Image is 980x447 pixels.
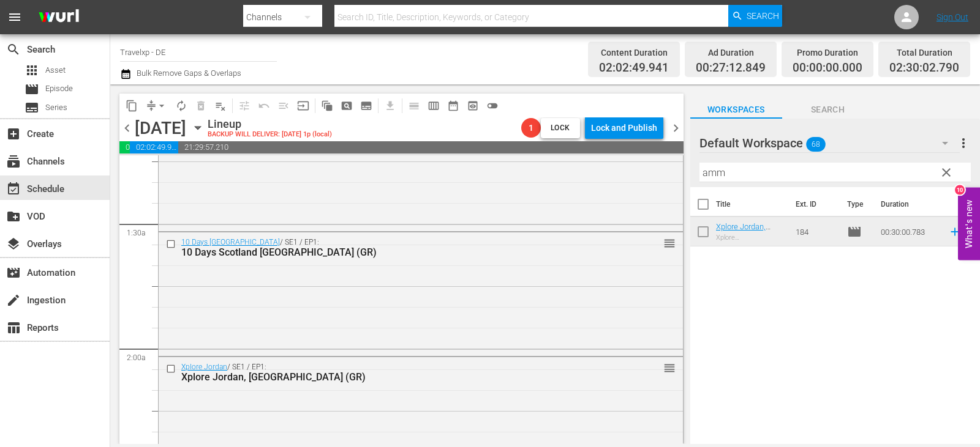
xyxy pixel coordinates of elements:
[463,96,483,116] span: View Backup
[293,96,313,116] span: Update Metadata from Key Asset
[175,100,187,112] span: autorenew_outlined
[376,94,400,117] span: Download as CSV
[141,96,171,116] span: Remove Gaps & Overlaps
[6,237,21,251] span: Overlays
[208,131,332,139] div: BACKUP WILL DELIVER: [DATE] 1p (local)
[716,234,786,242] div: Xplore [GEOGRAPHIC_DATA], [GEOGRAPHIC_DATA]
[156,100,168,112] span: arrow_drop_down
[948,225,962,238] svg: Add to Schedule
[728,5,782,27] button: Search
[806,131,826,157] span: 68
[7,10,22,24] span: menu
[428,100,440,112] span: calendar_view_week_outlined
[6,154,21,169] span: Channels
[126,100,138,112] span: content_copy
[847,224,862,239] span: Episode
[360,100,372,112] span: subtitles_outlined
[585,117,663,139] button: Lock and Publish
[486,100,499,112] span: toggle_off
[791,217,842,246] td: 184
[747,5,779,27] span: Search
[521,123,541,133] span: 1
[24,82,39,97] span: Episode
[211,96,230,116] span: Clear Lineup
[400,94,424,117] span: Day Calendar View
[181,363,616,383] div: / SE1 / EP1:
[341,100,353,112] span: pageview_outlined
[29,3,88,32] img: ans4CAIJ8jUAAAAAAAAAAAAAAAAAAAAAAAAgQb4GAAAAAAAAAAAAAAAAAAAAAAAAJMjXAAAAAAAAAAAAAAAAAAAAAAAAgAT5G...
[356,96,376,116] span: Create Series Block
[889,44,959,61] div: Total Duration
[663,361,676,374] button: reorder
[958,187,980,260] button: Open Feedback Widget
[782,102,874,117] span: Search
[6,265,21,280] span: Automation
[716,222,784,249] a: Xplore Jordan, [GEOGRAPHIC_DATA] (GR)
[541,118,580,138] button: Lock
[546,122,575,135] span: Lock
[297,100,309,112] span: input
[939,165,954,180] span: clear
[171,96,191,116] span: Loop Content
[483,96,502,116] span: 24 hours Lineup View is OFF
[956,128,971,158] button: more_vert
[668,120,684,136] span: chevron_right
[6,127,21,141] span: Create
[696,44,766,61] div: Ad Duration
[181,238,616,258] div: / SE1 / EP1:
[599,61,669,75] span: 02:02:49.941
[690,102,782,117] span: Workspaces
[793,61,862,75] span: 00:00:00.000
[178,141,684,153] span: 21:29:57.210
[214,100,227,112] span: playlist_remove_outlined
[6,320,21,335] span: Reports
[45,64,66,76] span: Asset
[145,100,157,112] span: compress
[716,187,788,221] th: Title
[337,96,356,116] span: Create Search Block
[663,361,676,375] span: reorder
[591,117,657,139] div: Lock and Publish
[955,185,965,194] div: 10
[699,126,960,160] div: Default Workspace
[424,96,443,116] span: Week Calendar View
[788,187,840,221] th: Ext. ID
[254,96,274,116] span: Revert to Primary Episode
[599,44,669,61] div: Content Duration
[937,12,968,22] a: Sign Out
[6,293,21,308] span: Ingestion
[181,363,227,371] a: Xplore Jordan
[130,141,178,153] span: 02:02:49.941
[119,141,130,153] span: 00:27:12.849
[443,96,463,116] span: Month Calendar View
[45,83,73,95] span: Episode
[663,237,676,250] span: reorder
[274,96,293,116] span: Fill episodes with ad slates
[135,118,186,138] div: [DATE]
[447,100,459,112] span: date_range_outlined
[696,61,766,75] span: 00:27:12.849
[663,237,676,249] button: reorder
[321,100,333,112] span: auto_awesome_motion_outlined
[119,120,135,136] span: chevron_left
[24,100,39,115] span: Series
[45,102,67,114] span: Series
[956,136,971,150] span: more_vert
[6,182,21,196] span: Schedule
[876,217,943,246] td: 00:30:00.783
[6,42,21,57] span: Search
[135,68,241,78] span: Bulk Remove Gaps & Overlaps
[181,238,280,246] a: 10 Days [GEOGRAPHIC_DATA]
[122,96,141,116] span: Copy Lineup
[840,187,873,221] th: Type
[793,44,862,61] div: Promo Duration
[936,162,956,182] button: clear
[313,94,337,117] span: Refresh All Search Blocks
[6,209,21,224] span: VOD
[181,246,616,258] div: 10 Days Scotland [GEOGRAPHIC_DATA] (GR)
[873,187,947,221] th: Duration
[181,371,616,383] div: Xplore Jordan, [GEOGRAPHIC_DATA] (GR)
[208,117,332,131] div: Lineup
[889,61,959,75] span: 02:30:02.790
[467,100,479,112] span: preview_outlined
